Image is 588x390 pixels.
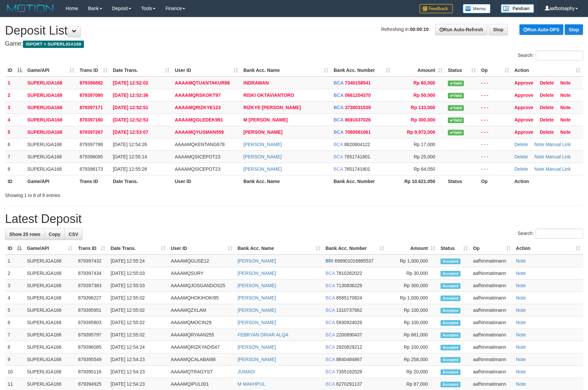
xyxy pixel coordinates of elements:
span: Accepted [441,320,460,326]
td: 879395803 [75,316,108,329]
h1: Latest Deposit [5,212,583,226]
th: Trans ID: activate to sort column ascending [75,242,108,255]
td: - - - [478,113,512,126]
a: RIZKYE [PERSON_NAME] [243,105,301,110]
td: SUPERLIGA168 [24,353,76,366]
a: Note [516,283,526,288]
th: Op: activate to sort column ascending [478,64,512,77]
a: [PERSON_NAME] [238,271,276,276]
td: [DATE] 12:55:24 [108,255,168,267]
span: Copy 698901016885537 to clipboard [335,258,374,264]
th: Game/API [25,175,77,187]
td: AAAAMQGUSE12 [168,255,235,267]
td: 879397383 [75,280,108,292]
td: [DATE] 12:55:02 [108,329,168,341]
span: Accepted [441,259,460,264]
span: Valid transaction [448,81,464,86]
td: AAAAMQRIZKYADI547 [168,341,235,353]
th: Date Trans.: activate to sort column ascending [110,64,172,77]
span: Accepted [441,295,460,301]
span: BCA [334,142,343,147]
a: JUMADI [238,369,255,374]
span: Copy 7340158541 to clipboard [345,80,371,86]
td: AAAAMQTRAGYST [168,366,235,378]
a: Delete [514,154,528,159]
span: Rp 9,972,000 [407,129,435,135]
span: Rp 60,000 [414,80,435,86]
td: AAAAMQJOSGANDOS25 [168,280,235,292]
span: Copy 7080561061 to clipboard [345,129,371,135]
span: [DATE] 12:52:36 [113,93,148,98]
a: [PERSON_NAME] [243,154,282,159]
span: Copy 0661204370 to clipboard [345,93,371,98]
span: Copy 2920829212 to clipboard [336,344,362,350]
td: AAAAMQSURY [168,267,235,280]
th: Rp 10.621.050 [393,175,445,187]
a: Note [516,381,526,387]
a: Manual Link [545,166,571,172]
td: [DATE] 12:54:23 [108,353,168,366]
td: 8 [5,163,25,175]
div: Showing 1 to 8 of 8 entries [5,189,240,199]
a: Note [516,258,526,264]
th: Status: activate to sort column ascending [445,64,478,77]
a: Note [560,93,571,98]
td: [DATE] 12:55:02 [108,316,168,329]
a: Approve [514,129,533,135]
h1: Deposit List [5,24,583,37]
span: BCA [326,369,335,374]
td: 879395116 [75,366,108,378]
a: [PERSON_NAME] [243,142,282,147]
a: Approve [514,105,533,110]
td: 1 [5,255,24,267]
span: Rp 17,000 [414,142,435,147]
td: 9 [5,353,24,366]
a: Approve [514,80,533,86]
span: BCA [334,80,344,86]
span: Copy 3730031539 to clipboard [345,105,371,110]
td: SUPERLIGA168 [25,77,77,89]
td: aafhinmatimann [470,280,513,292]
td: aafhinmatimann [470,292,513,304]
td: aafhinmatimann [470,316,513,329]
td: aafhinmatimann [470,255,513,267]
span: Copy [49,232,60,237]
a: Stop [489,24,508,35]
th: ID [5,175,25,187]
td: SUPERLIGA168 [25,163,77,175]
td: - - - [478,89,512,101]
a: CSV [64,229,83,240]
span: BCA [334,154,343,159]
span: Accepted [441,283,460,289]
a: FEBRYAN DRIAR ALQA [238,332,289,337]
td: SUPERLIGA168 [25,113,77,126]
td: SUPERLIGA168 [25,150,77,163]
span: BCA [334,166,343,172]
a: Note [516,295,526,300]
a: Delete [540,80,554,86]
td: aafhinmatimann [470,304,513,316]
a: Note [516,307,526,313]
th: Status [445,175,478,187]
span: BCA [326,283,335,288]
td: 879396085 [75,341,108,353]
td: 879395797 [75,329,108,341]
span: BCA [326,332,335,337]
a: M [PERSON_NAME] [243,117,288,122]
span: Refreshing in: [381,27,429,32]
span: 879398173 [80,166,103,172]
td: aafhinmatimann [470,267,513,280]
img: Button%20Memo.svg [463,4,491,13]
a: Delete [514,142,528,147]
span: BCA [326,295,335,300]
td: SUPERLIGA168 [25,101,77,113]
a: [PERSON_NAME] [243,166,282,172]
span: 879396882 [80,80,103,86]
th: Action: activate to sort column ascending [512,64,583,77]
td: SUPERLIGA168 [24,255,76,267]
span: CSV [69,232,78,237]
span: [DATE] 12:52:02 [113,80,148,86]
td: aafhinmatimann [470,353,513,366]
td: SUPERLIGA168 [24,267,76,280]
td: Rp 258,000 [387,353,438,366]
